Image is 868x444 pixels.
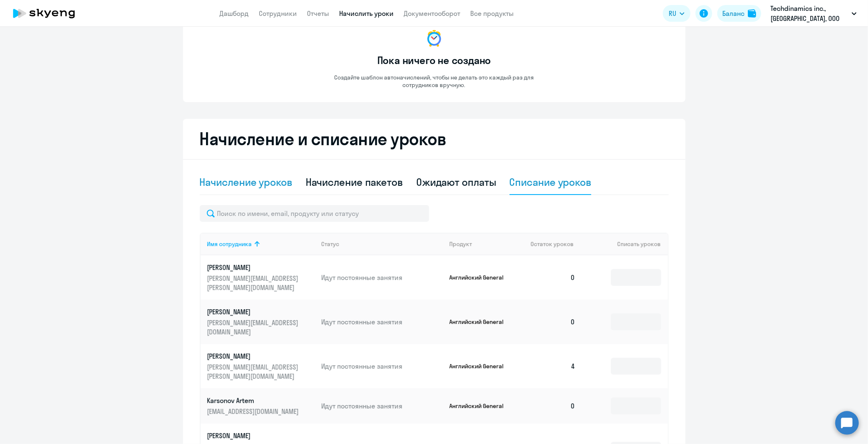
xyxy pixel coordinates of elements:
button: Techdinamics inc., [GEOGRAPHIC_DATA], ООО [766,3,861,23]
a: Karsonov Artem[EMAIL_ADDRESS][DOMAIN_NAME] [207,396,315,416]
span: RU [669,8,676,18]
p: [PERSON_NAME] [207,307,301,316]
a: Документооборот [404,9,461,18]
p: Идут постоянные занятия [321,362,443,371]
p: Идут постоянные занятия [321,317,443,326]
div: Начисление пакетов [306,175,403,189]
div: Баланс [722,8,744,18]
img: balance [748,9,756,18]
p: Английский General [449,362,512,370]
p: Английский General [449,318,512,326]
span: Остаток уроков [531,240,574,248]
a: Все продукты [471,9,514,18]
button: RU [663,5,690,22]
div: Имя сотрудника [207,240,315,248]
p: Karsonov Artem [207,396,301,405]
div: Продукт [449,240,524,248]
input: Поиск по имени, email, продукту или статусу [200,205,429,222]
img: no-data [424,28,444,49]
div: Продукт [449,240,472,248]
div: Начисление уроков [200,175,292,189]
p: Идут постоянные занятия [321,401,443,411]
p: [PERSON_NAME][EMAIL_ADDRESS][PERSON_NAME][DOMAIN_NAME] [207,274,301,292]
p: [PERSON_NAME] [207,431,301,440]
p: [PERSON_NAME][EMAIL_ADDRESS][PERSON_NAME][DOMAIN_NAME] [207,362,301,381]
p: [EMAIL_ADDRESS][DOMAIN_NAME] [207,407,301,416]
p: [PERSON_NAME] [207,352,301,361]
p: Английский General [449,402,512,410]
div: Имя сотрудника [207,240,252,248]
div: Статус [321,240,443,248]
h3: Пока ничего не создано [377,54,491,67]
th: Списать уроков [582,233,667,255]
td: 0 [524,255,582,300]
div: Списание уроков [510,175,592,189]
div: Ожидают оплаты [416,175,496,189]
a: Сотрудники [259,9,297,18]
a: Отчеты [307,9,330,18]
td: 4 [524,344,582,388]
a: Дашборд [220,9,249,18]
a: Начислить уроки [340,9,394,18]
button: Балансbalance [717,5,761,22]
p: [PERSON_NAME] [207,263,301,272]
p: Идут постоянные занятия [321,273,443,282]
h2: Начисление и списание уроков [200,129,669,149]
p: Английский General [449,274,512,281]
p: Techdinamics inc., [GEOGRAPHIC_DATA], ООО [770,3,848,23]
a: [PERSON_NAME][PERSON_NAME][EMAIL_ADDRESS][PERSON_NAME][DOMAIN_NAME] [207,352,315,381]
p: [PERSON_NAME][EMAIL_ADDRESS][DOMAIN_NAME] [207,318,301,336]
a: [PERSON_NAME][PERSON_NAME][EMAIL_ADDRESS][DOMAIN_NAME] [207,307,315,336]
a: [PERSON_NAME][PERSON_NAME][EMAIL_ADDRESS][PERSON_NAME][DOMAIN_NAME] [207,263,315,292]
p: Создайте шаблон автоначислений, чтобы не делать это каждый раз для сотрудников вручную. [317,74,551,89]
div: Остаток уроков [531,240,582,248]
td: 0 [524,300,582,344]
td: 0 [524,388,582,423]
div: Статус [321,240,339,248]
